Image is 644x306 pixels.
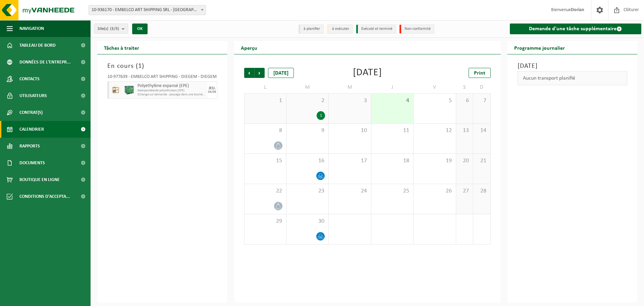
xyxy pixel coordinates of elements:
span: Polyethylène expansé (EPE) [138,83,206,89]
h2: Tâches à traiter [97,41,146,54]
span: 30 [290,218,325,225]
span: 10-936170 - EMBELCO ART SHIPPING SRL - ETTERBEEK [89,5,206,15]
span: 1 [138,63,142,70]
span: 1 [248,97,283,104]
span: 23 [290,187,325,195]
a: Demande d'une tâche supplémentaire [510,24,642,34]
span: 2 [290,97,325,104]
div: Aucun transport planifié [518,71,628,85]
h2: Aperçu [234,41,264,54]
span: 20 [460,157,470,165]
span: Geëxpandeerde polyethyleen (EPE) [138,89,206,93]
span: 15 [248,157,283,165]
count: (3/3) [110,27,119,31]
span: 10 [332,127,367,134]
span: 21 [477,157,487,165]
div: [DATE] [353,68,382,78]
span: 22 [248,187,283,195]
a: Print [469,68,491,78]
button: OK [132,24,148,34]
span: 11 [375,127,410,134]
td: L [244,81,286,93]
span: 25 [375,187,410,195]
strong: Dorian [571,7,584,12]
span: Site(s) [98,24,119,34]
span: 3 [332,97,367,104]
span: 16 [290,157,325,165]
span: 29 [248,218,283,225]
span: 4 [375,97,410,104]
li: Exécuté et terminé [356,25,396,34]
span: 19 [417,157,452,165]
span: 14 [477,127,487,134]
button: Site(s)(3/3) [94,24,128,34]
span: 5 [417,97,452,104]
img: PB-HB-1400-HPE-GN-01 [124,85,134,95]
span: Utilisateurs [19,87,47,104]
span: Précédent [244,68,254,78]
span: Conditions d'accepta... [19,188,70,205]
span: Rapports [19,138,40,155]
li: à exécuter [327,25,353,34]
td: S [456,81,473,93]
td: D [473,81,490,93]
span: Contacts [19,71,40,87]
span: 8 [248,127,283,134]
span: Contrat(s) [19,104,43,121]
span: Suivant [255,68,265,78]
div: 04/09 [208,90,216,94]
span: Navigation [19,20,44,37]
div: 1 [317,111,325,120]
td: M [286,81,329,93]
h3: En cours ( ) [107,61,217,71]
h2: Programme journalier [507,41,572,54]
span: Boutique en ligne [19,171,60,188]
span: Documents [19,155,45,171]
li: Non-conformité [399,25,434,34]
div: [DATE] [268,68,294,78]
span: 24 [332,187,367,195]
li: à planifier [299,25,324,34]
span: Données de l'entrepr... [19,54,71,71]
span: Calendrier [19,121,44,138]
span: 17 [332,157,367,165]
span: 27 [460,187,470,195]
span: 10-936170 - EMBELCO ART SHIPPING SRL - ETTERBEEK [89,5,206,15]
div: JEU. [209,86,216,90]
span: 9 [290,127,325,134]
span: 6 [460,97,470,104]
td: J [371,81,414,93]
span: 7 [477,97,487,104]
span: 28 [477,187,487,195]
span: 18 [375,157,410,165]
span: Tableau de bord [19,37,56,54]
span: 13 [460,127,470,134]
span: 12 [417,127,452,134]
span: Print [474,71,485,76]
td: V [414,81,456,93]
span: 26 [417,187,452,195]
h3: [DATE] [518,61,628,71]
span: Echange sur demande - passage dans une tournée fixe (traitement inclus) [138,93,206,97]
div: 10-977639 - EMBELCO ART SHIPPING - DIEGEM - DIEGEM [107,75,217,81]
td: M [329,81,371,93]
